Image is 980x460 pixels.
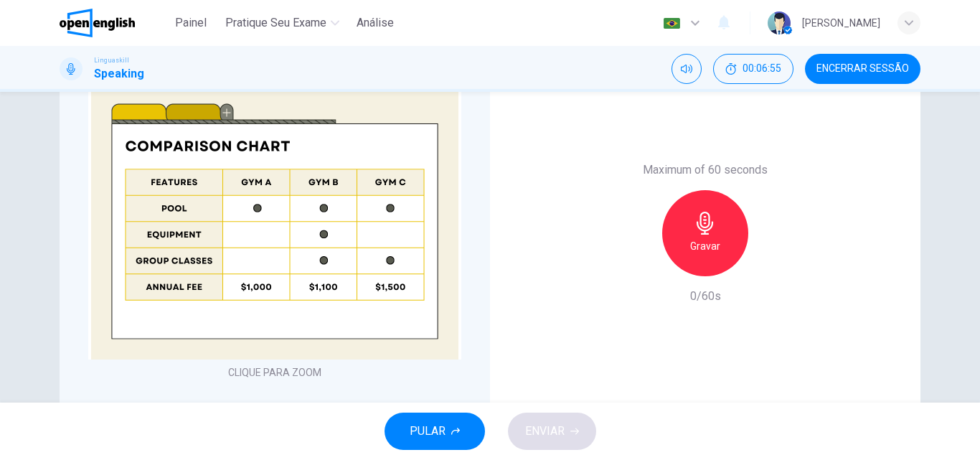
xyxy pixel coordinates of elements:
button: Pratique seu exame [220,10,345,36]
button: CLIQUE PARA ZOOM [222,362,327,382]
img: Profile picture [768,11,791,34]
a: OpenEnglish logo [60,9,168,37]
h6: Gravar [690,238,720,255]
span: Pratique seu exame [225,14,326,32]
button: PULAR [385,413,485,450]
button: Encerrar Sessão [805,54,920,84]
span: Encerrar Sessão [816,63,909,75]
h6: 0/60s [690,288,721,305]
div: Silenciar [672,54,702,84]
img: OpenEnglish logo [60,9,135,37]
img: undefined [88,84,461,360]
h1: Speaking [94,65,144,83]
div: Esconder [713,54,793,84]
span: Linguaskill [94,55,129,65]
div: [PERSON_NAME] [802,14,880,32]
span: Análise [357,14,394,32]
h6: Maximum of 60 seconds [643,161,768,179]
button: 00:06:55 [713,54,793,84]
img: pt [663,18,681,29]
button: Gravar [662,190,748,276]
button: Painel [168,10,214,36]
span: Painel [175,14,207,32]
button: Análise [351,10,400,36]
span: 00:06:55 [743,63,781,75]
span: PULAR [410,421,446,441]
